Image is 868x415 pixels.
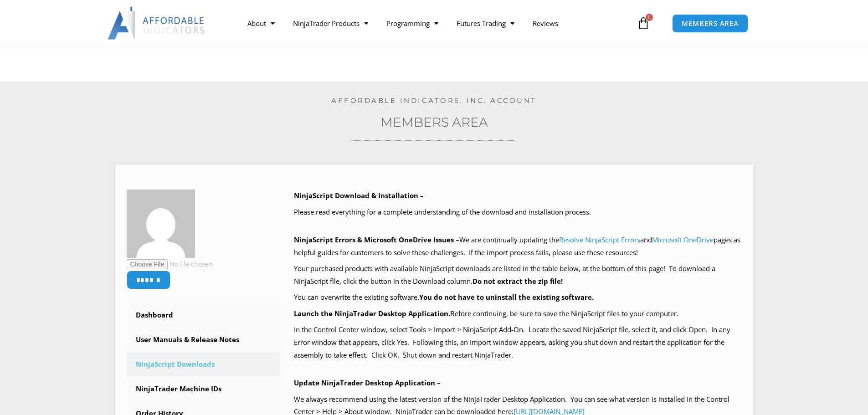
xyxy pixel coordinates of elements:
a: Futures Trading [447,13,524,34]
a: Affordable Indicators, Inc. Account [331,96,537,105]
p: Your purchased products with available NinjaScript downloads are listed in the table below, at th... [294,262,742,288]
b: Do not extract the zip file! [473,277,563,286]
span: 0 [646,14,653,21]
nav: Menu [238,13,635,34]
a: Microsoft OneDrive [652,235,714,244]
a: NinjaTrader Machine IDs [127,377,281,401]
a: Programming [377,13,447,34]
p: In the Control Center window, select Tools > Import > NinjaScript Add-On. Locate the saved NinjaS... [294,323,742,362]
b: Launch the NinjaTrader Desktop Application. [294,309,450,318]
a: Resolve NinjaScript Errors [559,235,640,244]
a: Members Area [380,114,488,130]
b: NinjaScript Download & Installation – [294,191,424,200]
b: Update NinjaTrader Desktop Application – [294,378,441,387]
a: User Manuals & Release Notes [127,328,281,352]
b: NinjaScript Errors & Microsoft OneDrive Issues – [294,235,459,244]
a: 0 [623,10,663,36]
img: LogoAI | Affordable Indicators – NinjaTrader [108,7,205,40]
a: MEMBERS AREA [672,14,748,33]
p: You can overwrite the existing software. [294,291,742,304]
span: MEMBERS AREA [682,20,739,27]
p: Before continuing, be sure to save the NinjaScript files to your computer. [294,307,742,320]
a: Reviews [524,13,567,34]
a: About [238,13,284,34]
p: We are continually updating the and pages as helpful guides for customers to solve these challeng... [294,234,742,259]
img: 08fcb054fd478c8438dc5472ba4959f46ffe4f3d5249bf80b3a2a005221b5341 [127,190,195,258]
a: NinjaScript Downloads [127,353,281,376]
a: NinjaTrader Products [284,13,377,34]
a: Dashboard [127,303,281,327]
p: Please read everything for a complete understanding of the download and installation process. [294,206,742,219]
b: You do not have to uninstall the existing software. [419,292,594,302]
